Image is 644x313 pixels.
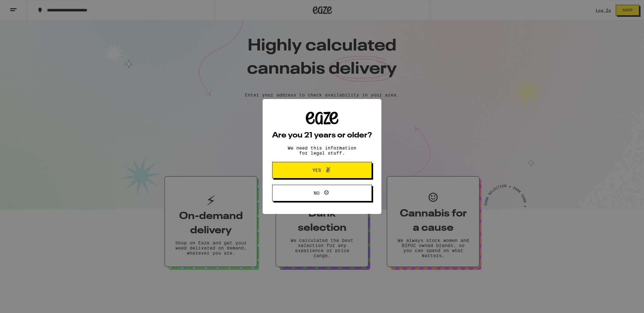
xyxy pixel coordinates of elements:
[272,162,372,178] button: Yes
[282,145,362,156] p: We need this information for legal stuff.
[312,168,321,172] span: Yes
[314,191,319,195] span: No
[7,4,49,10] span: Hi. Need any help?
[272,132,372,139] h2: Are you 21 years or older?
[272,185,372,201] button: No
